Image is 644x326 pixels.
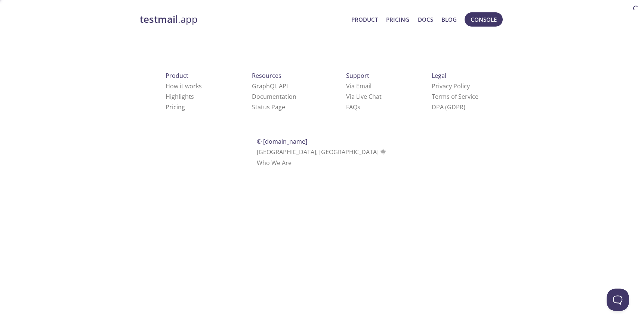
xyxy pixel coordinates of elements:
[166,82,202,90] a: How it works
[252,103,285,111] a: Status Page
[432,92,478,101] a: Terms of Service
[166,103,185,111] a: Pricing
[465,12,503,27] button: Console
[257,159,292,167] a: Who We Are
[140,13,178,26] strong: testmail
[252,92,296,101] a: Documentation
[351,15,378,24] a: Product
[418,15,433,24] a: Docs
[257,148,387,156] span: [GEOGRAPHIC_DATA], [GEOGRAPHIC_DATA]
[607,289,629,311] iframe: Help Scout Beacon - Open
[357,103,360,111] span: s
[252,71,281,80] span: Resources
[471,15,497,24] span: Console
[432,103,465,111] a: DPA (GDPR)
[166,71,188,80] span: Product
[140,13,346,26] a: testmail.app
[386,15,409,24] a: Pricing
[252,82,288,90] a: GraphQL API
[166,92,194,101] a: Highlights
[441,15,457,24] a: Blog
[432,82,470,90] a: Privacy Policy
[432,71,446,80] span: Legal
[346,71,369,80] span: Support
[346,82,372,90] a: Via Email
[346,103,360,111] a: FAQ
[257,137,307,146] span: © [DOMAIN_NAME]
[346,92,382,101] a: Via Live Chat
